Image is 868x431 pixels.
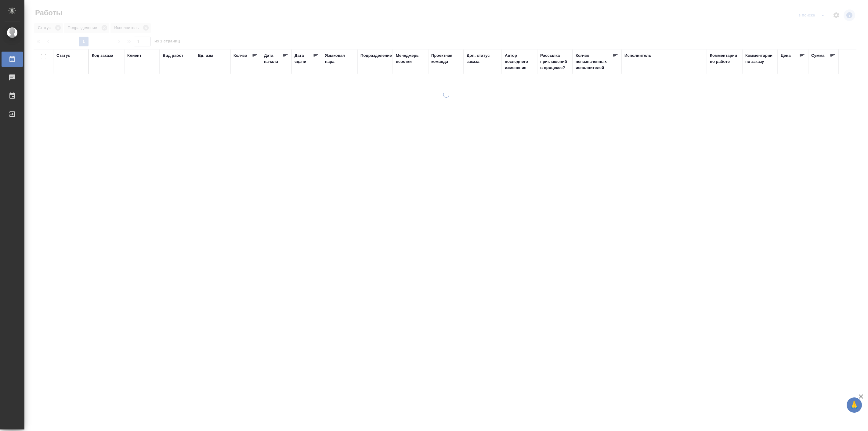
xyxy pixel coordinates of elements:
div: Исполнитель [624,53,651,59]
div: Подразделение [360,53,392,59]
div: Код заказа [92,53,113,59]
div: Клиент [127,53,141,59]
div: Кол-во [233,53,247,59]
button: 🙏 [847,397,862,413]
div: Кол-во неназначенных исполнителей [576,53,612,71]
div: Сумма [811,53,824,59]
div: Менеджеры верстки [396,53,425,65]
span: 🙏 [849,399,859,411]
div: Рассылка приглашений в процессе? [540,53,570,71]
div: Вид работ [163,53,183,59]
div: Комментарии по заказу [745,53,775,65]
div: Проектная команда [431,53,461,65]
div: Статус [56,53,70,59]
div: Автор последнего изменения [505,53,534,71]
div: Цена [781,53,791,59]
div: Дата сдачи [295,53,313,65]
div: Дата начала [264,53,282,65]
div: Комментарии по работе [710,53,739,65]
div: Доп. статус заказа [467,53,499,65]
div: Языковая пара [325,53,354,65]
div: Ед. изм [198,53,213,59]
